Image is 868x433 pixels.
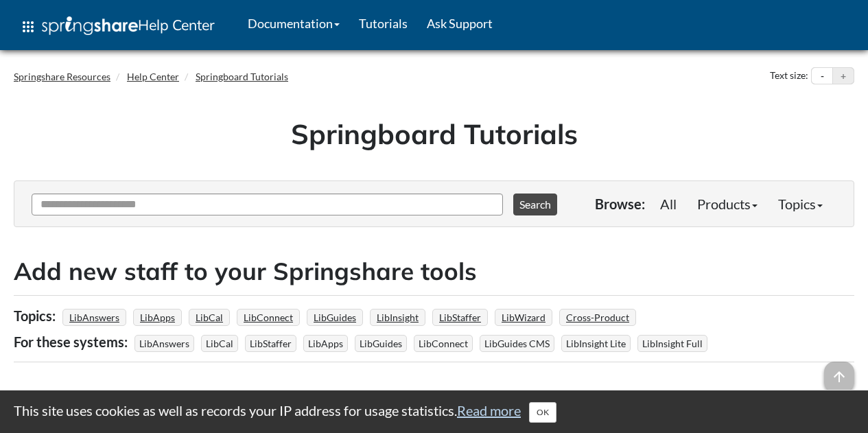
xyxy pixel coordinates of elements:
[833,68,854,84] button: Increase text size
[349,6,417,40] a: Tutorials
[138,307,177,327] a: LibApps
[14,303,59,329] div: Topics:
[812,68,832,84] button: Decrease text size
[238,6,349,40] a: Documentation
[67,307,121,327] a: LibAnswers
[10,6,224,47] a: apps Help Center
[650,190,687,218] a: All
[14,255,854,288] h2: Add new staff to your Springshare tools
[437,307,483,327] a: LibStaffer
[20,19,36,35] span: apps
[42,16,138,35] img: Springshare
[637,335,707,352] span: LibInsight Full
[14,71,110,82] a: Springshare Resources
[417,6,502,40] a: Ask Support
[414,335,473,352] span: LibConnect
[500,307,548,327] a: LibWizard
[375,307,421,327] a: LibInsight
[687,190,768,218] a: Products
[24,115,844,153] h1: Springboard Tutorials
[201,335,238,352] span: LibCal
[480,335,554,352] span: LibGuides CMS
[245,335,296,352] span: LibStaffer
[595,194,645,213] p: Browse:
[457,402,521,419] a: Read more
[768,190,833,218] a: Topics
[561,335,631,352] span: LibInsight Lite
[14,329,131,355] div: For these systems:
[824,362,854,392] span: arrow_upward
[193,307,225,327] a: LibCal
[513,194,557,215] button: Search
[824,363,854,379] a: arrow_upward
[138,16,215,34] span: Help Center
[196,71,288,82] a: Springboard Tutorials
[529,402,556,423] button: Close
[134,335,194,352] span: LibAnswers
[303,335,348,352] span: LibApps
[564,307,631,327] a: Cross-Product
[312,307,358,327] a: LibGuides
[242,307,295,327] a: LibConnect
[127,71,179,82] a: Help Center
[355,335,407,352] span: LibGuides
[767,67,811,85] div: Text size:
